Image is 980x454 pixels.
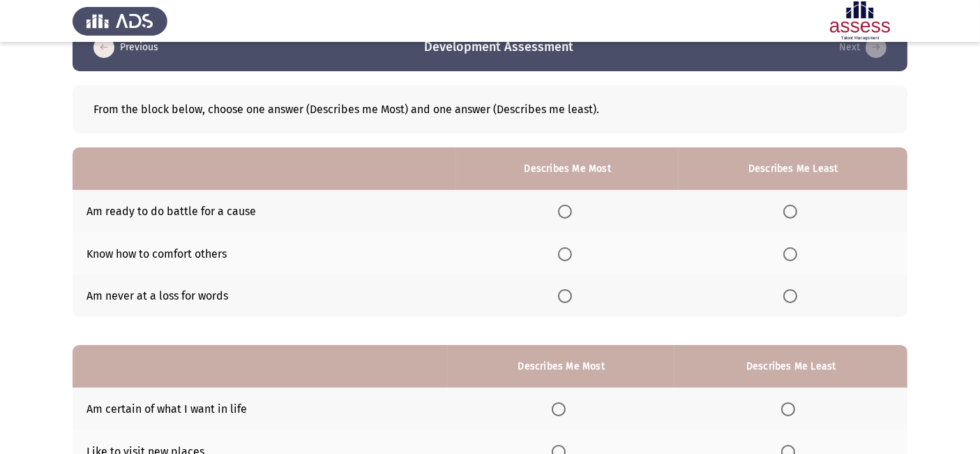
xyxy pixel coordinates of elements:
div: From the block below, choose one answer (Describes me Most) and one answer (Describes me least). [93,103,887,116]
img: Assess Talent Management logo [73,1,167,41]
th: Describes Me Least [679,147,907,190]
button: load previous page [89,36,163,59]
th: Describes Me Most [448,345,674,388]
th: Describes Me Least [674,345,907,388]
mat-radio-group: Select an option [558,247,578,260]
th: Describes Me Most [456,147,679,190]
mat-radio-group: Select an option [781,402,801,415]
h3: Development Assessment [424,38,573,56]
mat-radio-group: Select an option [558,289,578,302]
td: Am never at a loss for words [73,275,456,318]
mat-radio-group: Select an option [783,289,803,302]
button: check the missing [835,36,891,59]
td: Am ready to do battle for a cause [73,190,456,233]
img: Assessment logo of Development Assessment R1 (EN/AR) [813,1,907,41]
mat-radio-group: Select an option [783,247,803,260]
td: Am certain of what I want in life [73,388,448,430]
td: Know how to comfort others [73,233,456,275]
mat-radio-group: Select an option [552,402,571,415]
mat-radio-group: Select an option [783,204,803,217]
mat-radio-group: Select an option [558,204,578,217]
